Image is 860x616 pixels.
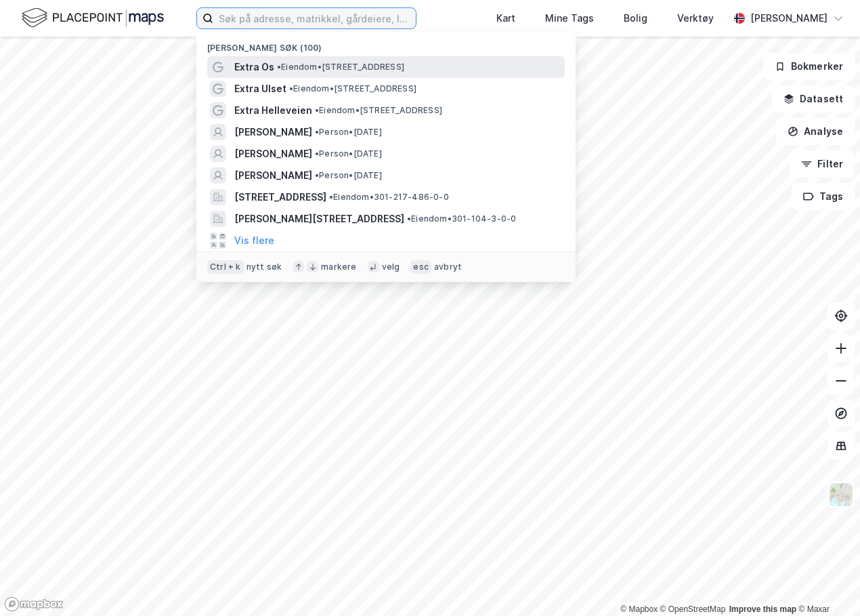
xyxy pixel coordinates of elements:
[315,170,382,181] span: Person • [DATE]
[315,148,382,159] span: Person • [DATE]
[234,232,274,249] button: Vis flere
[277,62,281,72] span: •
[234,167,312,184] span: [PERSON_NAME]
[410,260,431,274] div: esc
[277,62,404,73] span: Eiendom • [STREET_ADDRESS]
[624,10,647,26] div: Bolig
[315,105,442,116] span: Eiendom • [STREET_ADDRESS]
[407,213,411,224] span: •
[545,10,594,26] div: Mine Tags
[234,102,312,119] span: Extra Helleveien
[677,10,714,26] div: Verktøy
[315,148,319,159] span: •
[315,127,319,137] span: •
[196,32,576,56] div: [PERSON_NAME] søk (100)
[213,8,416,28] input: Søk på adresse, matrikkel, gårdeiere, leietakere eller personer
[763,53,855,80] button: Bokmerker
[234,81,286,97] span: Extra Ulset
[792,551,860,616] iframe: Chat Widget
[234,146,312,162] span: [PERSON_NAME]
[828,482,854,508] img: Z
[289,83,293,94] span: •
[776,118,855,145] button: Analyse
[434,262,462,272] div: avbryt
[790,150,855,178] button: Filter
[660,604,726,614] a: OpenStreetMap
[315,105,319,115] span: •
[329,192,449,203] span: Eiendom • 301-217-486-0-0
[289,83,416,94] span: Eiendom • [STREET_ADDRESS]
[315,170,319,180] span: •
[22,6,164,30] img: logo.f888ab2527a4732fd821a326f86c7f29.svg
[4,596,64,612] a: Mapbox homepage
[407,213,516,224] span: Eiendom • 301-104-3-0-0
[315,127,382,138] span: Person • [DATE]
[234,189,326,205] span: [STREET_ADDRESS]
[620,604,658,614] a: Mapbox
[321,262,356,272] div: markere
[496,10,515,26] div: Kart
[382,262,400,272] div: velg
[234,124,312,140] span: [PERSON_NAME]
[792,551,860,616] div: Kontrollprogram for chat
[750,10,827,26] div: [PERSON_NAME]
[329,192,333,202] span: •
[792,183,855,210] button: Tags
[729,604,796,614] a: Improve this map
[234,211,404,227] span: [PERSON_NAME][STREET_ADDRESS]
[234,59,274,75] span: Extra Os
[772,85,855,112] button: Datasett
[207,260,244,274] div: Ctrl + k
[246,262,282,272] div: nytt søk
